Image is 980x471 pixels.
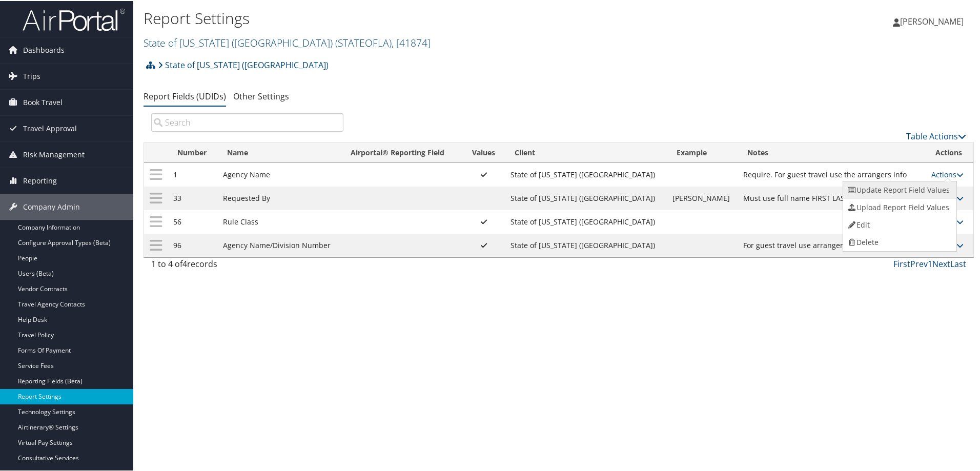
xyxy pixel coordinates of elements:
a: Delete [843,233,954,250]
input: Search [151,112,343,131]
h1: Report Settings [144,7,697,28]
span: ( STATEOFLA ) [335,35,392,49]
td: State of [US_STATE] ([GEOGRAPHIC_DATA]) [505,162,667,186]
a: Edit [843,215,954,233]
td: Agency Name [218,162,341,186]
td: For guest travel use arrangers info [738,233,926,256]
a: State of [US_STATE] ([GEOGRAPHIC_DATA]) [158,54,329,74]
span: 4 [182,257,187,269]
th: Actions [926,142,973,162]
span: Risk Management [23,141,85,167]
th: Example [667,142,738,162]
a: Upload Report Field Values [843,198,954,215]
td: State of [US_STATE] ([GEOGRAPHIC_DATA]) [505,233,667,256]
a: Report Fields (UDIDs) [144,90,226,101]
th: Values [462,142,505,162]
a: Table Actions [906,130,966,141]
a: Other Settings [233,90,289,101]
td: 56 [168,209,218,233]
th: Client [505,142,667,162]
span: Company Admin [23,193,80,219]
th: : activate to sort column descending [144,142,168,162]
a: First [893,257,910,269]
span: [PERSON_NAME] [900,15,964,26]
span: Trips [23,63,40,88]
th: Notes [738,142,926,162]
a: Actions [931,169,964,178]
a: [PERSON_NAME] [893,5,974,36]
td: Requested By [218,186,341,209]
a: Next [932,257,950,269]
div: 1 to 4 of records [151,257,343,274]
td: Agency Name/Division Number [218,233,341,256]
td: 96 [168,233,218,256]
a: Update Report Field Values [843,180,954,198]
a: Prev [910,257,928,269]
span: Book Travel [23,89,63,114]
td: 33 [168,186,218,209]
span: Dashboards [23,36,65,62]
td: State of [US_STATE] ([GEOGRAPHIC_DATA]) [505,186,667,209]
a: 1 [928,257,932,269]
th: Name [218,142,341,162]
span: Reporting [23,167,57,193]
th: Airportal&reg; Reporting Field [341,142,462,162]
th: Number [168,142,218,162]
td: 1 [168,162,218,186]
img: airportal-logo.png [23,7,125,31]
span: Travel Approval [23,115,77,140]
td: Require. For guest travel use the arrangers info [738,162,926,186]
td: Rule Class [218,209,341,233]
span: , [ 41874 ] [392,35,431,49]
td: State of [US_STATE] ([GEOGRAPHIC_DATA]) [505,209,667,233]
td: [PERSON_NAME] [667,186,738,209]
a: State of [US_STATE] ([GEOGRAPHIC_DATA]) [144,35,431,49]
a: Last [950,257,966,269]
td: Must use full name FIRST LAST [738,186,926,209]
